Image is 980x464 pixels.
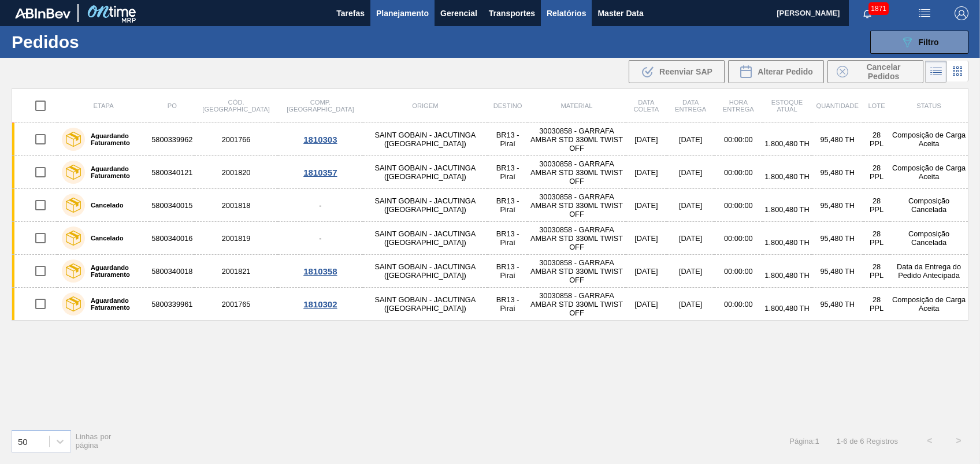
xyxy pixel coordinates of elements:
[915,426,944,455] button: <
[919,38,939,47] span: Filtro
[626,156,667,189] td: [DATE]
[812,123,863,156] td: 95,480 TH
[667,255,714,288] td: [DATE]
[916,102,941,109] span: Status
[150,123,194,156] td: 5800339962
[150,255,194,288] td: 5800340018
[728,60,824,83] button: Alterar Pedido
[626,288,667,321] td: [DATE]
[827,60,923,83] button: Cancelar Pedidos
[85,165,145,179] label: Aguardando Faturamento
[863,222,890,255] td: 28 PPL
[890,255,968,288] td: Data da Entrega do Pedido Antecipada
[488,189,528,222] td: BR13 - Piraí
[76,432,112,450] span: Linhas por página
[15,8,70,18] img: TNhmsLtSVTkK8tSr43FrP2fwEKptu5GPRR3wAAAABJRU5ErkJggg==
[812,255,863,288] td: 95,480 TH
[863,189,890,222] td: 28 PPL
[363,123,488,156] td: SAINT GOBAIN - JACUTINGA ([GEOGRAPHIC_DATA])
[488,288,528,321] td: BR13 - Piraí
[547,6,586,20] span: Relatórios
[18,436,28,446] div: 50
[528,123,625,156] td: 30030858 - GARRAFA AMBAR STD 330ML TWIST OFF
[363,222,488,255] td: SAINT GOBAIN - JACUTINGA ([GEOGRAPHIC_DATA])
[890,288,968,321] td: Composição de Carga Aceita
[868,2,889,15] span: 1871
[827,60,923,83] div: Cancelar Pedidos em Massa
[714,156,762,189] td: 00:00:00
[626,189,667,222] td: [DATE]
[150,222,194,255] td: 5800340016
[363,189,488,222] td: SAINT GOBAIN - JACUTINGA ([GEOGRAPHIC_DATA])
[758,67,813,76] span: Alterar Pedido
[168,102,177,109] span: PO
[94,102,114,109] span: Etapa
[812,189,863,222] td: 95,480 TH
[816,102,859,109] span: Quantidade
[849,5,886,21] button: Notificações
[150,189,194,222] td: 5800340015
[85,202,124,209] label: Cancelado
[12,255,968,288] a: Aguardando Faturamento58003400182001821SAINT GOBAIN - JACUTINGA ([GEOGRAPHIC_DATA])BR13 - Piraí30...
[918,6,931,20] img: userActions
[714,189,762,222] td: 00:00:00
[890,222,968,255] td: Composição Cancelada
[150,156,194,189] td: 5800340121
[771,99,803,113] span: Estoque atual
[488,123,528,156] td: BR13 - Piraí
[194,222,277,255] td: 2001819
[12,156,968,189] a: Aguardando Faturamento58003401212001820SAINT GOBAIN - JACUTINGA ([GEOGRAPHIC_DATA])BR13 - Piraí30...
[863,123,890,156] td: 28 PPL
[714,288,762,321] td: 00:00:00
[488,156,528,189] td: BR13 - Piraí
[278,222,363,255] td: -
[85,132,145,146] label: Aguardando Faturamento
[764,205,809,214] span: 1.800,480 TH
[764,139,809,148] span: 1.800,480 TH
[440,6,477,20] span: Gerencial
[194,156,277,189] td: 2001820
[853,62,914,81] span: Cancelar Pedidos
[202,99,269,113] span: Cód. [GEOGRAPHIC_DATA]
[12,123,968,156] a: Aguardando Faturamento58003399622001766SAINT GOBAIN - JACUTINGA ([GEOGRAPHIC_DATA])BR13 - Piraí30...
[528,222,625,255] td: 30030858 - GARRAFA AMBAR STD 330ML TWIST OFF
[667,222,714,255] td: [DATE]
[764,304,809,313] span: 1.800,480 TH
[870,31,968,54] button: Filtro
[493,102,522,109] span: Destino
[764,172,809,181] span: 1.800,480 TH
[85,264,145,278] label: Aguardando Faturamento
[528,288,625,321] td: 30030858 - GARRAFA AMBAR STD 330ML TWIST OFF
[944,426,973,455] button: >
[12,189,968,222] a: Cancelado58003400152001818-SAINT GOBAIN - JACUTINGA ([GEOGRAPHIC_DATA])BR13 - Piraí30030858 - GAR...
[626,255,667,288] td: [DATE]
[194,288,277,321] td: 2001765
[955,6,968,20] img: Logout
[278,189,363,222] td: -
[363,288,488,321] td: SAINT GOBAIN - JACUTINGA ([GEOGRAPHIC_DATA])
[675,99,706,113] span: Data entrega
[280,266,361,276] div: 1810358
[194,189,277,222] td: 2001818
[287,99,354,113] span: Comp. [GEOGRAPHIC_DATA]
[812,222,863,255] td: 95,480 TH
[863,156,890,189] td: 28 PPL
[714,123,762,156] td: 00:00:00
[629,60,725,83] button: Reenviar SAP
[626,123,667,156] td: [DATE]
[363,255,488,288] td: SAINT GOBAIN - JACUTINGA ([GEOGRAPHIC_DATA])
[488,222,528,255] td: BR13 - Piraí
[863,255,890,288] td: 28 PPL
[764,238,809,247] span: 1.800,480 TH
[12,222,968,255] a: Cancelado58003400162001819-SAINT GOBAIN - JACUTINGA ([GEOGRAPHIC_DATA])BR13 - Piraí30030858 - GAR...
[376,6,429,20] span: Planejamento
[626,222,667,255] td: [DATE]
[528,189,625,222] td: 30030858 - GARRAFA AMBAR STD 330ML TWIST OFF
[412,102,438,109] span: Origem
[363,156,488,189] td: SAINT GOBAIN - JACUTINGA ([GEOGRAPHIC_DATA])
[336,6,365,20] span: Tarefas
[280,168,361,177] div: 1810357
[837,437,898,446] span: 1 - 6 de 6 Registros
[489,6,535,20] span: Transportes
[12,288,968,321] a: Aguardando Faturamento58003399612001765SAINT GOBAIN - JACUTINGA ([GEOGRAPHIC_DATA])BR13 - Piraí30...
